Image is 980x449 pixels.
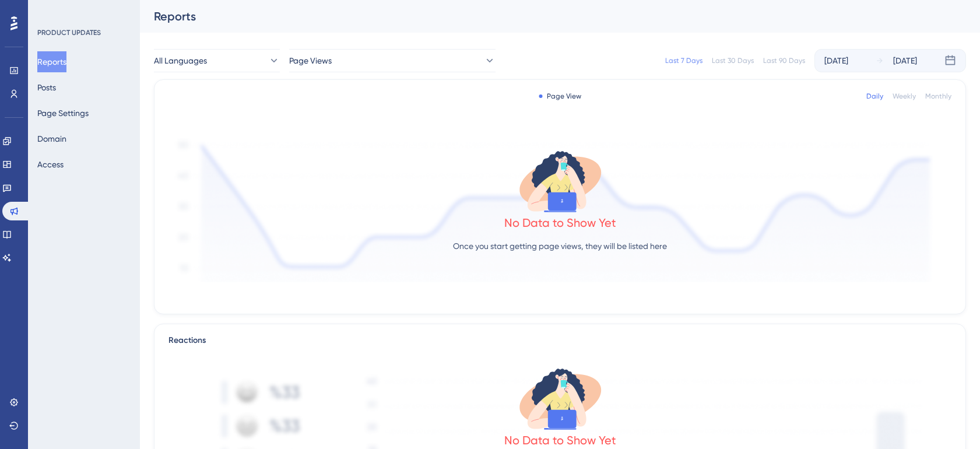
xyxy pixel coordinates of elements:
[866,92,883,101] div: Daily
[37,51,66,72] button: Reports
[893,92,916,101] div: Weekly
[37,77,56,98] button: Posts
[453,239,667,253] p: Once you start getting page views, they will be listed here
[539,92,581,101] div: Page View
[712,56,754,65] div: Last 30 Days
[289,54,332,68] span: Page Views
[37,128,66,149] button: Domain
[154,54,207,68] span: All Languages
[154,8,937,24] div: Reports
[893,54,917,68] div: [DATE]
[37,28,101,37] div: PRODUCT UPDATES
[37,154,64,175] button: Access
[763,56,805,65] div: Last 90 Days
[925,92,951,101] div: Monthly
[824,54,848,68] div: [DATE]
[289,49,496,72] button: Page Views
[504,215,616,231] div: No Data to Show Yet
[154,49,280,72] button: All Languages
[168,334,951,348] div: Reactions
[37,103,89,124] button: Page Settings
[504,432,616,448] div: No Data to Show Yet
[665,56,702,65] div: Last 7 Days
